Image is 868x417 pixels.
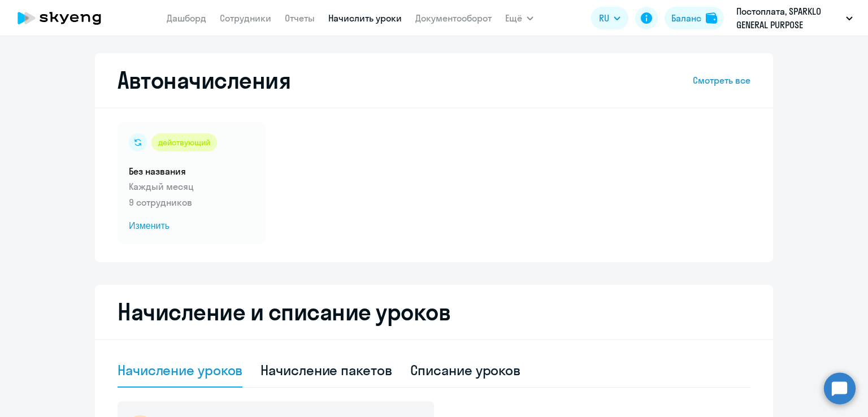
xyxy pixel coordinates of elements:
[599,11,609,25] span: RU
[693,73,750,87] a: Смотреть все
[505,11,522,25] span: Ещё
[129,180,254,193] p: Каждый месяц
[731,5,858,32] button: Постоплата, SPARKLO GENERAL PURPOSE MACHINERY PARTS MANUFACTURING LLC
[167,12,206,24] a: Дашборд
[706,12,717,24] img: balance
[591,7,628,29] button: RU
[505,7,533,29] button: Ещё
[118,67,290,94] h2: Автоначисления
[129,196,254,209] p: 9 сотрудников
[151,133,217,151] div: действующий
[220,12,271,24] a: Сотрудники
[118,298,750,325] h2: Начисление и списание уроков
[410,361,521,379] div: Списание уроков
[328,12,402,24] a: Начислить уроки
[129,165,254,177] h5: Без названия
[261,361,392,379] div: Начисление пакетов
[129,219,254,233] span: Изменить
[285,12,315,24] a: Отчеты
[665,7,724,29] button: Балансbalance
[118,361,242,379] div: Начисление уроков
[736,5,841,32] p: Постоплата, SPARKLO GENERAL PURPOSE MACHINERY PARTS MANUFACTURING LLC
[415,12,492,24] a: Документооборот
[671,11,701,25] div: Баланс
